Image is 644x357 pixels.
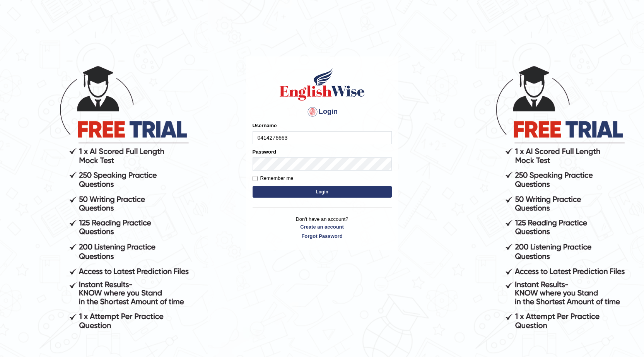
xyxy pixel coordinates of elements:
[253,223,392,231] a: Create an account
[253,122,277,129] label: Username
[253,148,276,155] label: Password
[253,232,392,240] a: Forgot Password
[253,186,392,198] button: Login
[253,176,258,181] input: Remember me
[253,215,392,239] p: Don't have an account?
[278,67,366,102] img: Logo of English Wise sign in for intelligent practice with AI
[253,106,392,118] h4: Login
[253,174,294,182] label: Remember me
